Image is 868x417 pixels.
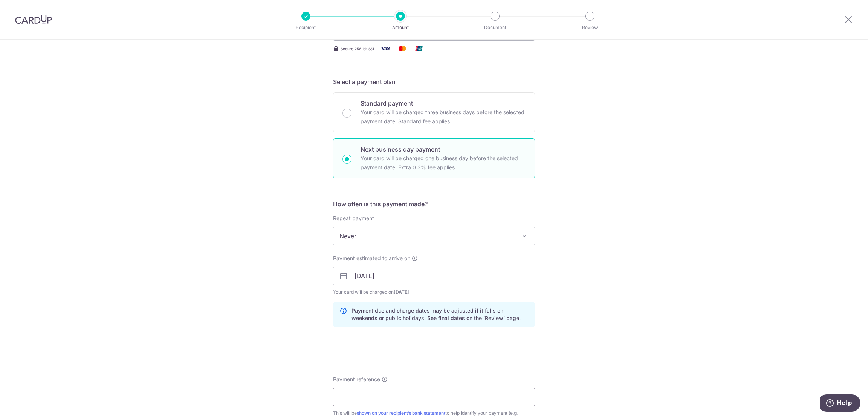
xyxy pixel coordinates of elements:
p: Payment due and charge dates may be adjusted if it falls on weekends or public holidays. See fina... [351,307,529,322]
span: Payment reference [333,376,380,383]
h5: How often is this payment made? [333,199,535,208]
a: shown on your recipient’s bank statement [357,410,445,416]
span: Never [333,227,535,245]
h5: Select a payment plan [333,77,535,86]
p: Document [467,24,523,31]
span: Never [333,227,535,245]
p: Standard payment [361,99,526,108]
span: Your card will be charged on [333,288,429,296]
span: Payment estimated to arrive on [333,254,410,262]
span: Secure 256-bit SSL [341,46,375,52]
img: Mastercard [395,44,410,53]
p: Your card will be charged three business days before the selected payment date. Standard fee appl... [361,108,526,126]
input: DD / MM / YYYY [333,267,429,285]
p: Recipient [278,24,334,31]
span: [DATE] [394,289,409,295]
img: CardUp [15,15,52,24]
label: Repeat payment [333,215,374,222]
p: Next business day payment [361,145,526,154]
img: Visa [378,44,393,53]
p: Review [562,24,618,31]
p: Your card will be charged one business day before the selected payment date. Extra 0.3% fee applies. [361,154,526,172]
p: Amount [373,24,428,31]
img: Union Pay [411,44,426,53]
iframe: Opens a widget where you can find more information [820,394,860,413]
